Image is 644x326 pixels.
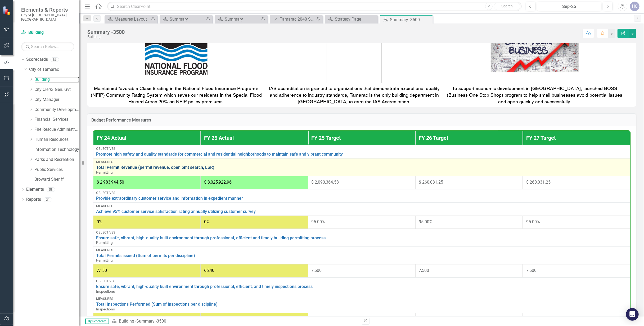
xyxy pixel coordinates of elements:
[93,246,630,264] td: Double-Click to Edit Right Click for Context Menu
[443,84,626,107] td: To support economic development in [GEOGRAPHIC_DATA], launched BOSS (Business One Stop Shop) prog...
[44,197,52,202] div: 21
[96,248,627,252] div: Measures
[526,268,537,273] span: 7,500
[21,13,74,22] small: City of [GEOGRAPHIC_DATA], [GEOGRAPHIC_DATA]
[96,258,113,262] span: Permitting
[630,2,640,11] button: HG
[96,289,115,294] span: Inspections
[419,219,433,224] span: 95.00%
[96,160,627,164] div: Measures
[265,84,443,107] td: IAS accreditation is granted to organizations that demonstrate exceptional quality and adherence ...
[93,229,630,246] td: Double-Click to Edit Right Click for Context Menu
[111,318,358,324] div: »
[96,240,113,245] span: Permitting
[170,16,205,22] div: Summary
[312,180,339,185] span: $ 2,093,364.58
[626,308,639,321] div: Open Intercom Messenger
[539,3,600,10] div: Sep-25
[97,219,102,224] span: 0%
[119,319,134,324] a: Building
[204,219,210,224] span: 0%
[136,319,166,324] div: Summary -3500
[335,16,376,22] div: Strategy Page
[87,35,125,39] div: Building
[3,6,12,15] img: ClearPoint Strategy
[93,277,630,295] td: Double-Click to Edit Right Click for Context Menu
[96,165,627,170] a: Total Permit Revenue (permit revenue, open pmt search, LSR)
[216,16,260,22] a: Summary
[96,307,115,311] span: Inspections
[34,77,79,83] a: Building
[107,2,522,11] input: Search ClearPoint...
[537,2,601,11] button: Sep-25
[93,189,630,202] td: Double-Click to Edit Right Click for Context Menu
[47,187,55,192] div: 58
[419,180,443,185] span: $ 260,031.25
[93,145,630,158] td: Double-Click to Edit Right Click for Context Menu
[96,209,627,214] a: Achieve 95% customer service satisfaction rating annually utilizing customer survey
[96,152,627,157] a: Promote high safety and quality standards for commercial and residential neighborhoods to maintai...
[34,167,79,173] a: Public Services
[97,180,124,185] span: $ 2,983,944.50
[96,191,627,195] div: Objectives
[327,13,382,83] img: image_1b3miuje6ei6y.png
[494,3,520,10] button: Search
[96,231,627,234] div: Objectives
[161,16,205,22] a: Summary
[34,147,79,153] a: Information Technology
[21,7,74,13] span: Elements & Reports
[85,319,109,324] span: By Scorecard
[96,279,627,283] div: Objectives
[29,67,79,73] a: City of Tamarac
[34,97,79,103] a: City Manager
[26,187,44,193] a: Elements
[96,204,627,208] div: Measures
[34,87,79,93] a: City Clerk/ Gen. Gvt
[91,118,632,123] h3: Budget Performance Measures
[34,157,79,163] a: Parks and Recreation
[225,16,260,22] div: Summary
[93,202,630,216] td: Double-Click to Edit Right Click for Context Menu
[93,158,630,176] td: Double-Click to Edit Right Click for Context Menu
[26,197,41,203] a: Reports
[96,170,113,174] span: Permitting
[96,236,627,240] a: Ensure safe, vibrant, high-quality built environment through professional, efficient and timely b...
[271,16,315,22] a: Tamarac 2040 Strategic Plan - Departmental Action Plan
[491,23,579,72] img: 10 Top Tips For Starting a Business in France
[34,117,79,123] a: Financial Services
[96,297,627,301] div: Measures
[501,4,513,8] span: Search
[96,253,627,258] a: Total Permits issued (Sum of permits per discipline)
[115,16,150,22] div: Measures Layout
[419,268,429,273] span: 7,500
[34,127,79,133] a: Fire Rescue Administration
[280,16,315,22] div: Tamarac 2040 Strategic Plan - Departmental Action Plan
[526,219,540,224] span: 95.00%
[312,268,322,273] span: 7,500
[96,196,627,201] a: Provide extraordinary customer service and information in expedient manner
[145,21,208,75] img: Community Rating System | Kill Devil Hills, NC! - Official Website
[96,147,627,151] div: Objectives
[21,42,74,51] input: Search Below...
[21,30,74,36] a: Building
[312,219,325,224] span: 95.00%
[51,57,59,62] div: 86
[34,176,79,183] a: Broward Sheriff
[326,16,376,22] a: Strategy Page
[96,302,627,307] a: Total Inspections Performed (Sum of inspections per discipline)
[87,29,125,35] div: Summary -3500
[526,180,551,185] span: $ 260,031.25
[87,84,265,107] td: Maintained favorable Class 6 rating in the National Flood Insurance Program's (NFIP) Community Ra...
[204,180,232,185] span: $ 3,025,922.96
[34,137,79,143] a: Human Resources
[26,57,48,63] a: Scorecards
[204,268,214,273] span: 6,240
[96,284,627,289] a: Ensure safe, vibrant, high-quality built environment through professional, efficient, and timely ...
[106,16,150,22] a: Measures Layout
[97,268,107,273] span: 7,150
[34,107,79,113] a: Community Development
[390,16,431,23] div: Summary -3500
[93,295,630,313] td: Double-Click to Edit Right Click for Context Menu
